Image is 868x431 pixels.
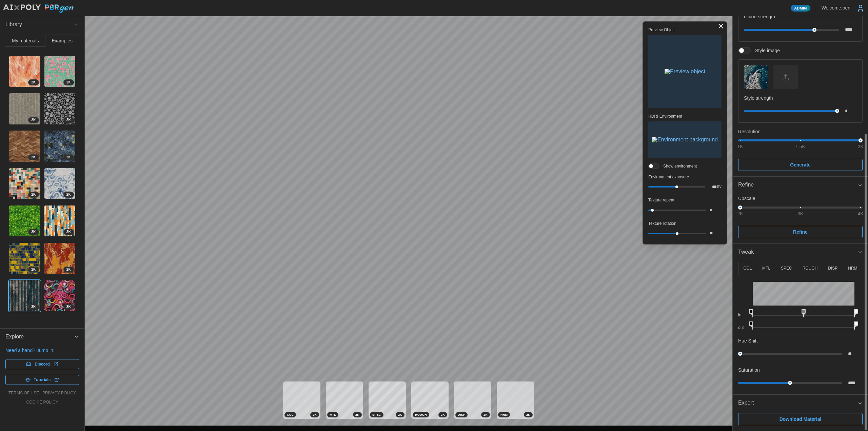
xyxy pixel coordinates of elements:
img: SqvTK9WxGY1p835nerRz [9,243,40,274]
button: Tweak [733,244,868,260]
span: Generate [790,159,811,171]
a: SqvTK9WxGY1p835nerRz2K [9,242,41,274]
span: COL [287,412,294,417]
span: 2 K [398,412,402,417]
p: Preview Object [648,27,722,33]
p: DISP [828,266,837,271]
img: Preview object [665,69,705,74]
span: SPEC [372,412,381,417]
p: NRM [848,266,857,271]
img: HoR2omZZLXJGORTLu1Xa [9,168,40,199]
a: BaNnYycJ0fHhekiD6q2s2K [44,168,76,200]
img: VHlsLYLO2dYIXbUDQv9T [9,280,40,312]
p: Environment exposure [648,174,722,180]
a: Hz2WzdisDSdMN9J5i1Bs2K [44,130,76,162]
p: Style strength [744,95,857,101]
button: Environment background [648,121,722,158]
a: xGfjer9ro03ZFYxz6oRE2K [9,130,41,162]
p: in [738,312,747,318]
span: 2 K [66,80,71,85]
img: E0WDekRgOSM6MXRuYTC4 [44,205,76,237]
a: Discord [5,359,79,369]
button: Toggle viewport controls [716,21,726,31]
img: x8yfbN4GTchSu5dOOcil [9,56,40,87]
span: 2 K [526,412,530,417]
a: PtnkfkJ0rlOgzqPVzBbq2K [44,242,76,274]
span: ROUGH [415,412,427,417]
span: My materials [12,38,39,43]
span: Tweak [738,244,857,260]
a: E0WDekRgOSM6MXRuYTC42K [44,205,76,237]
span: 2 K [484,412,488,417]
button: Generate [738,159,863,171]
button: Preview object [648,35,722,108]
div: Export [733,411,868,431]
img: PtnkfkJ0rlOgzqPVzBbq [44,243,76,274]
p: EV [717,185,722,189]
p: Texture repeat [648,197,722,203]
a: A4Ip82XD3EJnSCKI0NXd2K [44,56,76,87]
span: Explore [5,329,74,345]
a: cookie policy [26,399,58,405]
p: Resolution [738,128,863,135]
span: Style image [751,47,780,54]
p: Upscale [738,195,863,202]
span: 2 K [441,412,445,417]
div: Refine [738,181,857,189]
img: Hz2WzdisDSdMN9J5i1Bs [44,131,76,162]
div: Tweak [733,260,868,394]
button: Style image [744,65,768,89]
p: Welcome, ben [822,4,850,11]
span: 2 K [31,267,36,272]
a: rHikvvBoB3BgiCY53ZRV2K [44,93,76,125]
p: Texture rotation [648,221,722,227]
span: 2 K [313,412,317,417]
span: 2 K [31,155,36,160]
span: MTL [330,412,336,417]
span: 2 K [31,304,36,310]
span: Tutorials [34,375,51,385]
span: Admin [794,5,807,11]
p: out [738,325,747,331]
p: MTL [762,266,770,271]
span: 2 K [66,267,71,272]
button: Export [733,395,868,411]
span: Show environment [659,163,697,169]
img: JRFGPhhRt5Yj1BDkBmTq [9,205,40,237]
img: rHikvvBoB3BgiCY53ZRV [44,93,76,124]
a: HoR2omZZLXJGORTLu1Xa2K [9,168,41,200]
a: xFUu4JYEYTMgrsbqNkuZ2K [9,93,41,125]
div: Refine [733,193,868,243]
a: VHlsLYLO2dYIXbUDQv9T2K [9,280,41,312]
img: Environment background [652,137,718,142]
p: SPEC [781,266,792,271]
a: terms of use [8,390,39,396]
span: 2 K [31,192,36,197]
span: Library [5,16,74,33]
img: CHIX8LGRgTTB8f7hNWti [44,280,76,312]
p: COL [743,266,752,271]
img: xGfjer9ro03ZFYxz6oRE [9,131,40,162]
img: xFUu4JYEYTMgrsbqNkuZ [9,93,40,124]
img: Style image [744,65,768,89]
span: Examples [52,38,73,43]
button: Refine [733,177,868,193]
span: Download Material [780,413,822,425]
span: DISP [458,412,465,417]
span: 2 K [66,229,71,235]
a: CHIX8LGRgTTB8f7hNWti2K [44,280,76,312]
button: Refine [738,226,863,238]
span: Refine [793,226,808,238]
img: AIxPoly PBRgen [3,4,74,13]
span: Discord [35,359,50,369]
a: JRFGPhhRt5Yj1BDkBmTq2K [9,205,41,237]
span: 2 K [66,117,71,123]
span: 2 K [66,304,71,310]
p: HDRI Environment [648,114,722,119]
span: 2 K [31,117,36,123]
p: Hue Shift [738,337,758,344]
span: 2 K [66,192,71,197]
p: ROUGH [803,266,818,271]
img: BaNnYycJ0fHhekiD6q2s [44,168,76,199]
a: Tutorials [5,375,79,385]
